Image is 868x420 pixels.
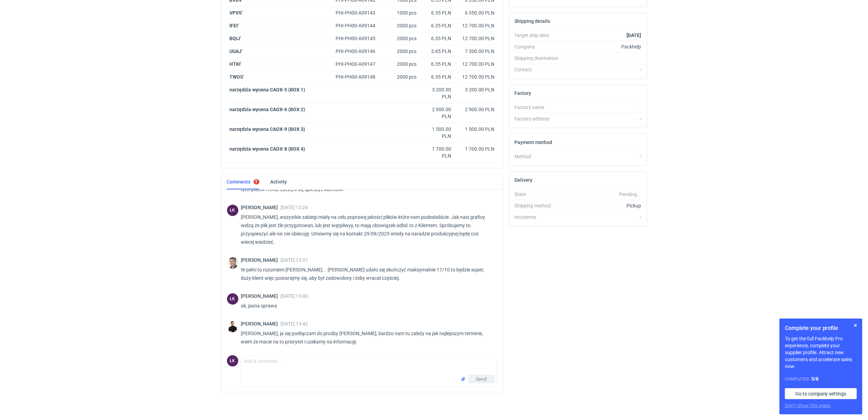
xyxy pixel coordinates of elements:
[227,293,238,305] figcaption: ŁK
[241,302,492,310] p: ok, jasna sprawa
[281,321,308,327] span: [DATE] 13:42
[230,146,305,152] strong: narzędzia wycena CAOX-8 (BOX 4)
[230,61,241,67] strong: HTKI'
[457,73,495,80] div: 12 700.00 PLN
[422,61,451,68] div: 6.35 PLN
[457,22,495,29] div: 12 700.00 PLN
[515,202,565,209] div: Shipping method
[227,355,238,367] div: Łukasz Kowalski
[851,321,860,330] button: Skip for now
[227,205,238,216] figcaption: ŁK
[336,9,382,16] div: PHI-PH00-A09143
[230,74,244,80] strong: TWOS'
[515,43,565,50] div: Company
[515,214,565,221] div: Incoterms
[515,140,552,145] h2: Payment method
[811,376,819,382] strong: 5 / 8
[230,23,239,28] strong: IFEI'
[565,104,641,111] div: -
[457,145,495,152] div: 1 700.00 PLN
[515,115,565,122] div: Factory address
[422,145,451,159] div: 1 700.00 PLN
[515,153,565,160] div: Method
[565,66,641,73] div: -
[281,205,308,210] span: [DATE] 13:24
[457,9,495,16] div: 6 350.00 PLN
[227,257,238,269] img: Maciej Sikora
[422,106,451,120] div: 2 900.00 PLN
[281,293,308,299] span: [DATE] 13:40
[281,257,308,263] span: [DATE] 13:37
[241,266,492,282] p: W pełni to rozumiem [PERSON_NAME]... [PERSON_NAME] udało się skończyć maksymalnie 17/10 to będzie...
[230,48,243,54] strong: UUAJ'
[422,126,451,140] div: 1 500.00 PLN
[336,35,382,42] div: PHI-PH00-A09145
[230,126,305,132] strong: narzędzia wycena CAOX-9 (BOX 3)
[565,115,641,122] div: -
[457,61,495,68] div: 12 700.00 PLN
[565,153,641,160] div: -
[336,61,382,68] div: PHI-PH00-A09147
[422,86,451,100] div: 3 200.00 PLN
[457,126,495,133] div: 1 500.00 PLN
[515,32,565,39] div: Target ship date
[515,90,531,96] h2: Factory
[227,293,238,305] div: Łukasz Kowalski
[785,375,857,383] div: Completed:
[385,71,420,83] div: 2000 pcs
[230,10,243,16] strong: VPVS'
[230,36,241,41] strong: BQIJ'
[457,86,495,93] div: 3 200.00 PLN
[515,177,533,183] h2: Delivery
[785,388,857,399] a: Go to company settings
[515,66,565,73] div: Contact
[565,202,641,209] div: Pickup
[785,335,857,370] p: To get the full Packhelp Pro experience, complete your supplier profile. Attract new customers an...
[336,22,382,29] div: PHI-PH00-A09144
[515,191,565,198] div: State
[241,257,281,263] span: [PERSON_NAME]
[385,32,420,45] div: 2000 pcs
[457,106,495,113] div: 2 900.00 PLN
[227,205,238,216] div: Łukasz Kowalski
[385,19,420,32] div: 2000 pcs
[565,43,641,50] div: Packhelp
[422,48,451,55] div: 3.65 PLN
[227,174,259,189] a: Comments1
[271,174,287,189] a: Activity
[230,87,305,92] strong: narzędzia wycena CAOX-5 (BOX 1)
[476,377,487,382] span: Send
[241,205,281,210] span: [PERSON_NAME]
[785,324,857,332] h1: Complete your profile
[241,321,281,327] span: [PERSON_NAME]
[785,402,831,409] button: Don’t show this again
[336,48,382,55] div: PHI-PH00-A09146
[515,104,565,111] div: Factory name
[241,329,492,346] p: [PERSON_NAME], ja się podłączam do prośby [PERSON_NAME], bardzo nam tu zależy na jak najlepszym t...
[385,58,420,71] div: 2000 pcs
[515,55,565,62] div: Shipping destination
[627,33,641,38] strong: [DATE]
[336,73,382,80] div: PHI-PH00-A09148
[227,321,238,332] img: Tomasz Kubiak
[230,107,305,112] strong: narzędzia wycena CAOX-6 (BOX 2)
[422,9,451,16] div: 6.35 PLN
[241,213,492,246] p: [PERSON_NAME], wszystkie zabiegi miały na celu poprawę jakości plików które nam podesłaliście. Ja...
[255,179,258,184] div: 1
[422,22,451,29] div: 6.35 PLN
[457,35,495,42] div: 12 700.00 PLN
[469,375,494,383] button: Send
[619,191,641,197] em: Pending...
[515,18,550,24] h2: Shipping details
[422,35,451,42] div: 6.35 PLN
[385,45,420,58] div: 2000 pcs
[227,355,238,367] figcaption: ŁK
[457,48,495,55] div: 7 300.00 PLN
[422,73,451,80] div: 6.35 PLN
[385,7,420,19] div: 1000 pcs
[241,293,281,299] span: [PERSON_NAME]
[565,214,641,221] div: -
